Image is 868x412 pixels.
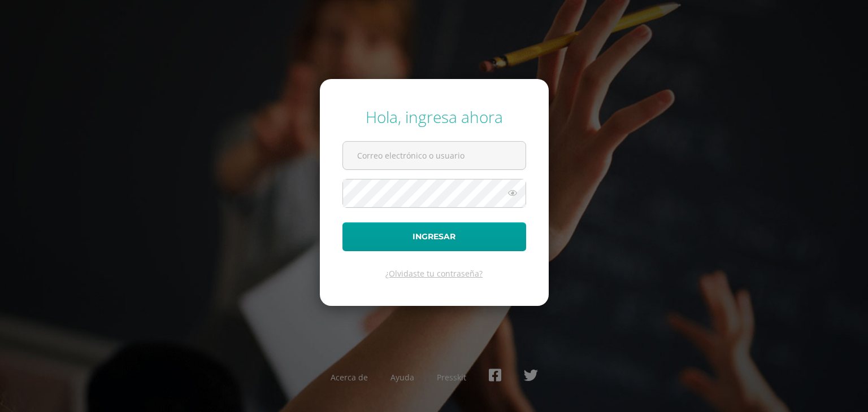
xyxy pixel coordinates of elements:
div: Hola, ingresa ahora [342,106,526,128]
a: Presskit [437,372,466,383]
a: Ayuda [390,372,414,383]
button: Ingresar [342,222,526,251]
input: Correo electrónico o usuario [343,142,526,169]
a: ¿Olvidaste tu contraseña? [385,268,483,279]
a: Acerca de [331,372,368,383]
